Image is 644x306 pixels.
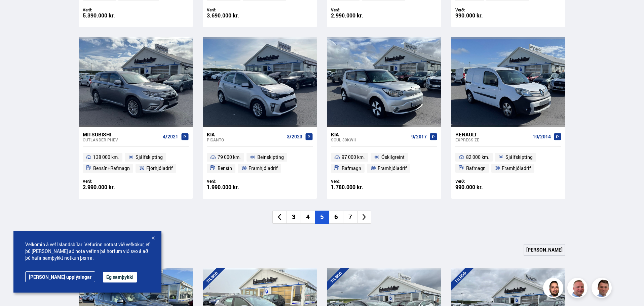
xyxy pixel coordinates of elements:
div: 990.000 kr. [455,13,508,18]
div: Soul 30KWH [331,137,408,142]
span: Framhjóladrif [378,164,407,172]
div: 1.780.000 kr. [331,184,384,190]
span: Bensín+Rafmagn [93,164,130,172]
div: Mitsubishi [83,131,160,137]
li: 3 [287,211,301,224]
span: 82 000 km. [466,153,489,161]
a: [PERSON_NAME] [524,244,565,256]
button: Ég samþykki [103,272,137,282]
div: Outlander PHEV [83,137,160,142]
a: Kia Soul 30KWH 9/2017 97 000 km. Óskilgreint Rafmagn Framhjóladrif Verð: 1.780.000 kr. [327,127,441,199]
img: FbJEzSuNWCJXmdc-.webp [593,279,613,299]
span: Velkomin á vef Íslandsbílar. Vefurinn notast við vefkökur, ef þú [PERSON_NAME] að nota vefinn þá ... [25,241,150,261]
span: 4/2021 [163,134,178,139]
span: Sjálfskipting [136,153,163,161]
span: 138 000 km. [93,153,119,161]
div: Verð: [331,7,384,12]
div: Verð: [83,7,136,12]
a: Mitsubishi Outlander PHEV 4/2021 138 000 km. Sjálfskipting Bensín+Rafmagn Fjórhjóladrif Verð: 2.9... [79,127,193,199]
div: 1.990.000 kr. [207,184,260,190]
div: Verð: [207,179,260,184]
img: siFngHWaQ9KaOqBr.png [568,279,589,299]
button: Opna LiveChat spjallviðmót [5,3,26,23]
div: Verð: [455,179,508,184]
div: Verð: [331,179,384,184]
span: 10/2014 [533,134,551,139]
div: 5.390.000 kr. [83,13,136,18]
span: Framhjóladrif [502,164,531,172]
span: 3/2023 [287,134,302,139]
a: Renault Express ZE 10/2014 82 000 km. Sjálfskipting Rafmagn Framhjóladrif Verð: 990.000 kr. [451,127,565,199]
div: Picanto [207,137,284,142]
div: Renault [455,131,530,137]
span: 79 000 km. [218,153,241,161]
img: nhp88E3Fdnt1Opn2.png [544,279,564,299]
div: Kia [331,131,408,137]
a: Kia Picanto 3/2023 79 000 km. Beinskipting Bensín Framhjóladrif Verð: 1.990.000 kr. [203,127,317,199]
li: 4 [301,211,315,224]
div: Verð: [83,179,136,184]
li: 5 [315,211,329,224]
div: Verð: [207,7,260,12]
div: 990.000 kr. [455,184,508,190]
div: 2.990.000 kr. [331,13,384,18]
span: Fjórhjóladrif [146,164,173,172]
div: 2.990.000 kr. [83,184,136,190]
span: 97 000 km. [342,153,365,161]
div: 3.690.000 kr. [207,13,260,18]
div: Kia [207,131,284,137]
span: Sjálfskipting [505,153,533,161]
span: 9/2017 [411,134,427,139]
li: 7 [343,211,357,224]
a: [PERSON_NAME] upplýsingar [25,271,95,282]
li: 6 [329,211,343,224]
span: Beinskipting [257,153,284,161]
div: Verð: [455,7,508,12]
span: Framhjóladrif [249,164,278,172]
span: Bensín [218,164,232,172]
span: Rafmagn [342,164,361,172]
span: Óskilgreint [381,153,405,161]
div: Express ZE [455,137,530,142]
span: Rafmagn [466,164,486,172]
